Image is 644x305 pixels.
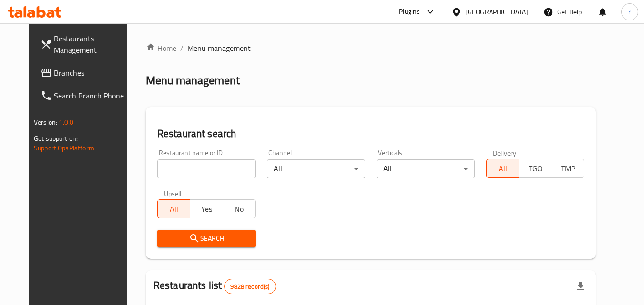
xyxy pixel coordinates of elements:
label: Upsell [164,190,182,197]
span: 9828 record(s) [225,282,275,291]
div: All [377,159,475,178]
button: Yes [190,199,223,218]
span: All [491,162,515,176]
button: TMP [552,159,584,178]
div: Plugins [399,6,420,18]
span: Branches [54,67,129,79]
div: All [267,159,365,178]
div: Total records count [224,279,276,294]
a: Search Branch Phone [33,84,137,107]
span: Search Branch Phone [54,90,129,101]
button: Search [157,230,256,247]
span: TGO [523,162,548,176]
input: Search for restaurant name or ID.. [157,159,256,178]
span: Version: [34,116,57,128]
div: Export file [569,275,592,298]
h2: Restaurant search [157,127,584,141]
label: Delivery [493,149,517,156]
a: Restaurants Management [33,27,137,61]
h2: Restaurants list [153,278,276,294]
span: TMP [556,162,581,176]
h2: Menu management [146,73,240,88]
button: All [486,159,519,178]
nav: breadcrumb [146,42,596,54]
button: TGO [519,159,552,178]
button: All [157,199,190,218]
span: 1.0.0 [59,116,73,128]
a: Home [146,42,176,54]
span: No [227,202,252,216]
a: Support.OpsPlatform [34,142,94,154]
span: Yes [194,202,219,216]
span: All [162,202,186,216]
span: Search [165,233,248,245]
a: Branches [33,61,137,84]
span: Menu management [187,42,251,54]
li: / [180,42,184,54]
span: Restaurants Management [54,33,129,56]
span: Get support on: [34,132,78,145]
span: r [628,7,631,17]
button: No [223,199,256,218]
div: [GEOGRAPHIC_DATA] [465,7,528,17]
